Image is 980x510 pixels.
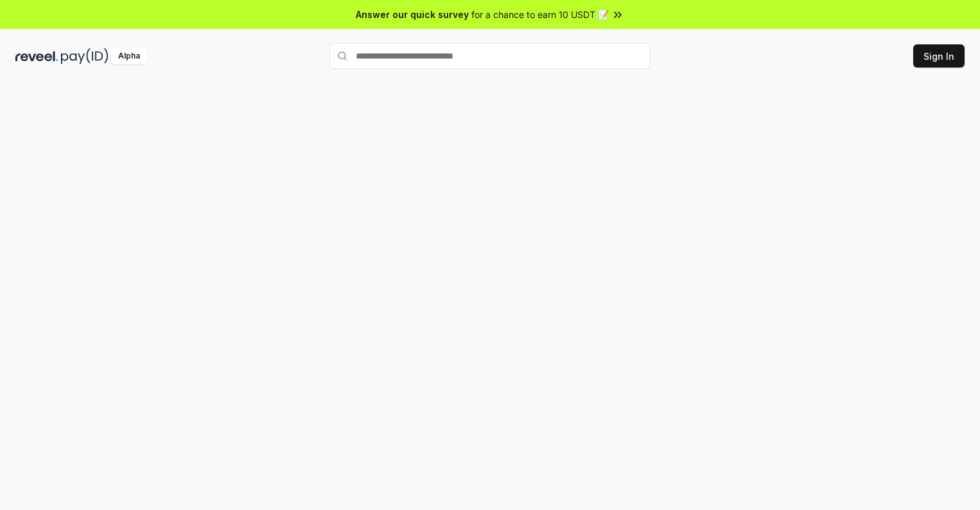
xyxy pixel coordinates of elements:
[15,48,58,64] img: reveel_dark
[471,8,609,21] span: for a chance to earn 10 USDT 📝
[913,44,965,68] button: Sign In
[111,48,147,64] div: Alpha
[61,48,109,64] img: pay_id
[356,8,469,21] span: Answer our quick survey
